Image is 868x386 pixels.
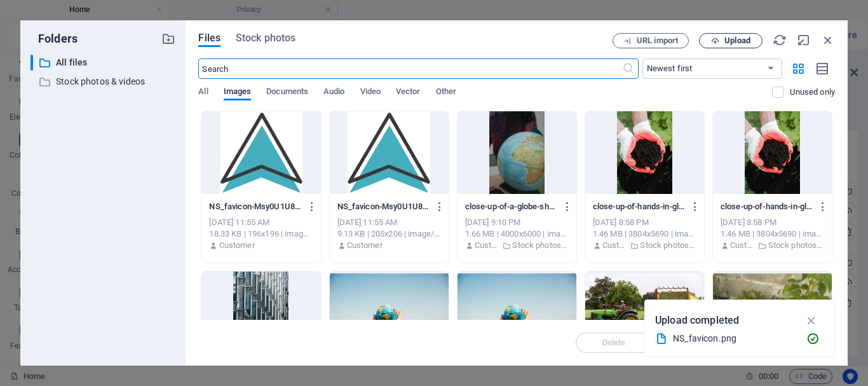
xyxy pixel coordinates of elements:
p: close-up-of-hands-in-gloves-holding-nutrient-rich-soil-perfect-for-gardening-and-planting-QgrgGtK... [593,201,685,212]
i: Minimize [797,33,811,47]
i: Create new folder [161,32,175,46]
span: Documents [266,84,308,102]
p: Stock photos & videos [640,240,696,251]
div: 1.46 MB | 3804x5690 | image/jpeg [721,228,824,240]
p: All files [56,55,153,70]
div: [DATE] 8:58 PM [593,217,696,228]
span: Video [360,84,381,102]
div: 1.66 MB | 4000x6000 | image/jpeg [465,228,569,240]
p: Stock photos & videos [56,74,153,89]
p: Displays only files that are not in use on the website. Files added during this session can still... [790,86,835,98]
p: close-up-of-hands-in-gloves-holding-nutrient-rich-soil-perfect-for-gardening-and-planting-ZuOrKCP... [721,201,813,212]
i: Reload [773,33,787,47]
div: By: Customer | Folder: Stock photos & videos [593,240,696,251]
div: [DATE] 8:58 PM [721,217,824,228]
p: Customer [602,240,627,251]
p: NS_favicon-Msy0U1U85I9X1VraZZ48rA-wVXyCd5gBPFXZmaOuBQPvQ.png [209,201,301,212]
span: Vector [396,84,421,102]
span: URL import [637,37,678,45]
p: Upload completed [655,312,739,329]
input: Search [198,59,621,79]
button: URL import [613,33,689,48]
div: By: Customer | Folder: Stock photos & videos [721,240,824,251]
p: NS_favicon-Msy0U1U85I9X1VraZZ48rA.png [337,201,430,212]
p: Folders [31,31,78,47]
button: Upload [699,33,763,48]
span: All [198,84,208,102]
div: 1.46 MB | 3804x5690 | image/jpeg [593,228,696,240]
div: 18.33 KB | 196x196 | image/png [209,228,313,240]
span: Files [198,31,220,46]
div: [DATE] 11:55 AM [209,217,313,228]
div: [DATE] 9:10 PM [465,217,569,228]
p: Customer [730,240,754,251]
p: Customer [475,240,499,251]
p: Stock photos & videos [512,240,568,251]
i: Close [821,33,835,47]
span: Audio [323,84,344,102]
div: 9.13 KB | 205x206 | image/png [337,228,441,240]
p: Customer [347,240,383,251]
div: ​ [31,55,33,71]
p: Stock photos & videos [768,240,824,251]
p: close-up-of-a-globe-showing-africa-and-europe-ideal-for-educational-content-vo8SjSiJOoxnUG793PnsE... [465,201,557,212]
p: Customer [219,240,255,251]
div: NS_favicon.png [673,331,796,346]
span: Stock photos [236,31,295,46]
span: Other [436,84,456,102]
div: Stock photos & videos [31,74,175,90]
span: Upload [724,37,750,45]
span: Images [224,84,252,102]
div: [DATE] 11:55 AM [337,217,441,228]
